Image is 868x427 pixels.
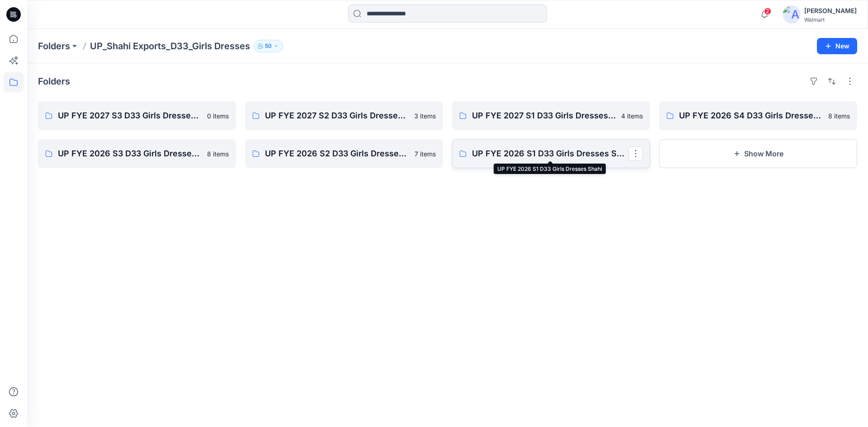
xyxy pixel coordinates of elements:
[38,101,236,130] a: UP FYE 2027 S3 D33 Girls Dresses Shahi0 items
[452,101,650,130] a: UP FYE 2027 S1 D33 Girls Dresses Shahi4 items
[452,139,650,168] a: UP FYE 2026 S1 D33 Girls Dresses Shahi
[265,41,272,51] p: 50
[245,101,443,130] a: UP FYE 2027 S2 D33 Girls Dresses Shahi3 items
[58,147,202,160] p: UP FYE 2026 S3 D33 Girls Dresses Shahi
[828,111,850,121] p: 8 items
[659,139,857,168] button: Show More
[265,147,409,160] p: UP FYE 2026 S2 D33 Girls Dresses Shahi
[783,5,801,23] img: avatar
[254,40,283,52] button: 50
[804,5,857,16] div: [PERSON_NAME]
[58,109,202,122] p: UP FYE 2027 S3 D33 Girls Dresses Shahi
[38,76,70,87] h4: Folders
[415,149,436,159] p: 7 items
[679,109,823,122] p: UP FYE 2026 S4 D33 Girls Dresses Shahi
[804,16,857,23] div: Walmart
[659,101,857,130] a: UP FYE 2026 S4 D33 Girls Dresses Shahi8 items
[621,111,643,121] p: 4 items
[472,109,616,122] p: UP FYE 2027 S1 D33 Girls Dresses Shahi
[207,111,229,121] p: 0 items
[265,109,409,122] p: UP FYE 2027 S2 D33 Girls Dresses Shahi
[38,139,236,168] a: UP FYE 2026 S3 D33 Girls Dresses Shahi8 items
[414,111,436,121] p: 3 items
[245,139,443,168] a: UP FYE 2026 S2 D33 Girls Dresses Shahi7 items
[817,38,857,54] button: New
[90,40,250,52] p: UP_Shahi Exports_D33_Girls Dresses
[764,8,771,15] span: 2
[472,147,628,160] p: UP FYE 2026 S1 D33 Girls Dresses Shahi
[38,40,70,52] a: Folders
[207,149,229,159] p: 8 items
